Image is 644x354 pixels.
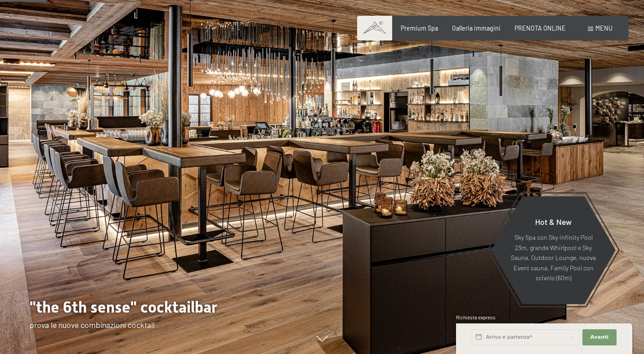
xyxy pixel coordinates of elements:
[401,24,438,32] a: Premium Spa
[491,196,616,305] a: Hot & New Sky Spa con Sky infinity Pool 23m, grande Whirlpool e Sky Sauna, Outdoor Lounge, nuova ...
[510,233,596,283] p: Sky Spa con Sky infinity Pool 23m, grande Whirlpool e Sky Sauna, Outdoor Lounge, nuova Event saun...
[514,24,566,32] a: PRENOTA ONLINE
[535,217,572,227] span: Hot & New
[590,334,608,341] span: Avanti
[595,24,613,32] span: Menu
[456,314,496,320] span: Richiesta express
[452,24,501,32] a: Galleria immagini
[582,329,617,345] button: Avanti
